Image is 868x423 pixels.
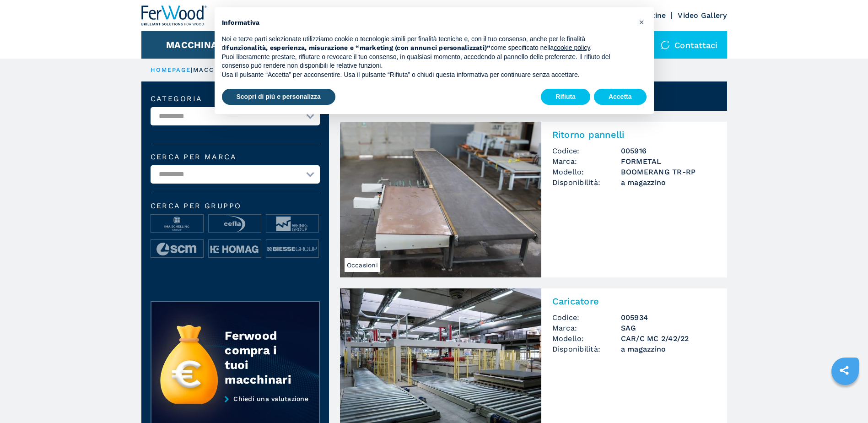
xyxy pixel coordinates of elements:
img: Contattaci [661,40,670,49]
h2: Caricatore [552,296,716,307]
img: image [151,215,203,233]
label: Cerca per marca [151,153,320,161]
img: Ritorno pannelli FORMETAL BOOMERANG TR-RP [340,122,541,277]
label: Categoria [151,95,320,103]
span: × [639,16,644,27]
a: cookie policy [554,44,590,51]
span: Occasioni [345,258,380,272]
span: Marca: [552,156,621,167]
h3: 005934 [621,312,716,323]
button: Rifiuta [541,89,590,105]
img: Ferwood [141,5,207,26]
span: Codice: [552,146,621,156]
div: Contattaci [652,31,727,59]
span: Codice: [552,312,621,323]
img: image [209,215,261,233]
p: Puoi liberamente prestare, rifiutare o revocare il tuo consenso, in qualsiasi momento, accedendo ... [222,53,632,70]
p: Usa il pulsante “Accetta” per acconsentire. Usa il pulsante “Rifiuta” o chiudi questa informativa... [222,70,632,80]
a: HOMEPAGE [151,66,191,73]
iframe: Chat [829,382,861,416]
span: | [191,66,193,73]
button: Chiudi questa informativa [635,15,649,29]
h2: Ritorno pannelli [552,129,716,140]
a: Video Gallery [678,11,727,20]
h3: BOOMERANG TR-RP [621,167,716,177]
span: Cerca per Gruppo [151,202,320,210]
span: a magazzino [621,344,716,354]
button: Accetta [594,89,647,105]
button: Macchinari [166,39,227,50]
span: Marca: [552,323,621,333]
img: image [151,240,203,258]
a: sharethis [833,359,856,382]
span: a magazzino [621,177,716,188]
strong: funzionalità, esperienza, misurazione e “marketing (con annunci personalizzati)” [226,44,491,51]
h3: SAG [621,323,716,333]
p: macchinari [193,66,241,74]
h3: CAR/C MC 2/42/22 [621,333,716,344]
button: Scopri di più e personalizza [222,89,335,105]
img: image [266,215,318,233]
a: Ritorno pannelli FORMETAL BOOMERANG TR-RPOccasioniRitorno pannelliCodice:005916Marca:FORMETALMode... [340,122,727,277]
span: Modello: [552,333,621,344]
h3: 005916 [621,146,716,156]
div: Ferwood compra i tuoi macchinari [225,328,301,387]
h2: Informativa [222,18,632,27]
p: Noi e terze parti selezionate utilizziamo cookie o tecnologie simili per finalità tecniche e, con... [222,35,632,53]
img: image [266,240,318,258]
span: Modello: [552,167,621,177]
span: Disponibilità: [552,344,621,354]
span: Disponibilità: [552,177,621,188]
h3: FORMETAL [621,156,716,167]
img: image [209,240,261,258]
